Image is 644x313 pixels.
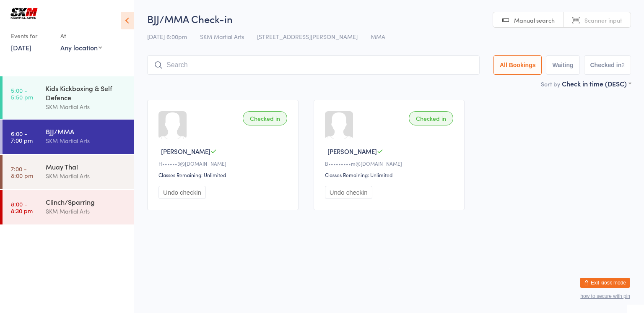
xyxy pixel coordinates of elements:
div: Kids Kickboxing & Self Defence [46,83,127,102]
input: Search [147,55,480,75]
button: Exit kiosk mode [580,278,630,288]
div: Any location [60,43,102,52]
a: 6:00 -7:00 pmBJJ/MMASKM Martial Arts [3,120,134,154]
time: 7:00 - 8:00 pm [11,165,33,179]
h2: BJJ/MMA Check-in [147,12,631,26]
span: MMA [371,32,385,41]
div: B•••••••••m@[DOMAIN_NAME] [325,160,456,167]
span: Manual search [514,16,555,24]
a: [DATE] [11,43,31,52]
div: SKM Martial Arts [46,136,127,146]
div: Classes Remaining: Unlimited [158,171,290,178]
button: Checked in2 [584,55,631,75]
div: BJJ/MMA [46,127,127,136]
button: Waiting [546,55,579,75]
a: 7:00 -8:00 pmMuay ThaiSKM Martial Arts [3,155,134,189]
div: Checked in [243,111,287,125]
div: SKM Martial Arts [46,171,127,181]
span: Scanner input [584,16,622,24]
div: Classes Remaining: Unlimited [325,171,456,178]
div: SKM Martial Arts [46,102,127,112]
div: Check in time (DESC) [562,79,631,88]
div: Muay Thai [46,162,127,171]
span: [DATE] 6:00pm [147,32,187,41]
div: Clinch/Sparring [46,197,127,206]
label: Sort by [541,80,560,88]
div: Checked in [409,111,453,125]
time: 5:00 - 5:50 pm [11,87,33,100]
span: [PERSON_NAME] [161,147,210,156]
button: how to secure with pin [580,293,630,299]
div: At [60,29,102,43]
time: 6:00 - 7:00 pm [11,130,33,143]
span: SKM Martial Arts [200,32,244,41]
div: SKM Martial Arts [46,206,127,216]
button: Undo checkin [158,186,206,199]
button: Undo checkin [325,186,372,199]
div: 2 [621,62,625,68]
img: SKM Martial Arts [8,6,40,21]
div: Events for [11,29,52,43]
a: 5:00 -5:50 pmKids Kickboxing & Self DefenceSKM Martial Arts [3,76,134,119]
span: [STREET_ADDRESS][PERSON_NAME] [257,32,358,41]
time: 8:00 - 8:30 pm [11,201,33,214]
div: H••••••3@[DOMAIN_NAME] [158,160,290,167]
a: 8:00 -8:30 pmClinch/SparringSKM Martial Arts [3,190,134,224]
span: [PERSON_NAME] [327,147,377,156]
button: All Bookings [493,55,542,75]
